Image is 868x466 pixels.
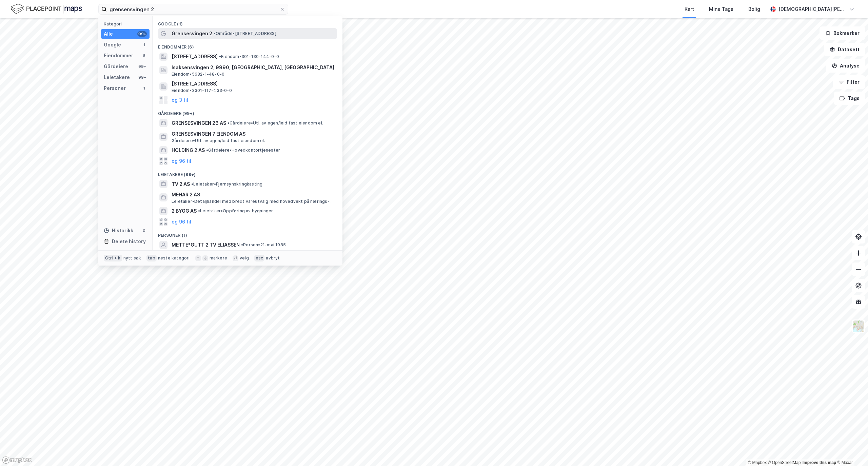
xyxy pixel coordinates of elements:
div: Google [104,41,121,49]
div: 1 [141,42,147,47]
div: tab [146,255,157,261]
span: • [198,208,200,213]
span: Person • 21. mai 1985 [241,242,286,248]
span: MEHAR 2 AS [172,191,334,199]
span: Isaksensvingen 2, 9990, [GEOGRAPHIC_DATA], [GEOGRAPHIC_DATA] [172,63,334,72]
button: og 3 til [172,96,188,104]
a: Mapbox homepage [2,456,32,464]
button: Datasett [824,43,865,56]
span: Gårdeiere • Utl. av egen/leid fast eiendom el. [228,120,323,126]
span: [STREET_ADDRESS] [172,53,218,61]
div: nytt søk [123,255,141,261]
div: Kontrollprogram for chat [834,433,868,466]
div: Alle [104,30,113,38]
div: esc [254,255,265,261]
div: 99+ [137,64,147,69]
iframe: Chat Widget [834,433,868,466]
div: 99+ [137,75,147,80]
span: • [241,242,243,247]
div: Delete history [112,237,146,246]
span: Leietaker • Detaljhandel med bredt vareutvalg med hovedvekt på nærings- og nytelsesmidler [172,199,336,204]
div: Mine Tags [709,5,733,13]
span: • [214,31,216,36]
div: avbryt [266,255,280,261]
div: Ctrl + k [104,255,122,261]
div: Leietakere [104,73,130,81]
button: og 96 til [172,218,191,226]
span: Leietaker • Fjernsynskringkasting [191,181,262,187]
span: Eiendom • 301-130-144-0-0 [219,54,279,59]
span: • [206,148,208,153]
div: Kart [685,5,694,13]
div: markere [210,255,227,261]
div: Personer [104,84,126,92]
div: [DEMOGRAPHIC_DATA][PERSON_NAME] [778,5,846,13]
input: Søk på adresse, matrikkel, gårdeiere, leietakere eller personer [107,4,280,14]
span: 2 BYGG AS [172,207,197,215]
span: [STREET_ADDRESS] [172,80,334,88]
a: Mapbox [748,460,767,465]
img: Z [852,320,865,333]
span: Eiendom • 3301-117-433-0-0 [172,88,232,93]
button: og 96 til [172,157,191,165]
div: 0 [141,228,147,233]
span: Eiendom • 5632-1-48-0-0 [172,72,224,77]
span: Leietaker • Oppføring av bygninger [198,208,273,214]
div: velg [240,255,249,261]
span: • [219,54,221,59]
span: Område • [STREET_ADDRESS] [214,31,276,36]
span: TV 2 AS [172,180,190,188]
div: 99+ [137,31,147,37]
span: HOLDING 2 AS [172,146,205,154]
img: logo.f888ab2527a4732fd821a326f86c7f29.svg [11,3,82,15]
button: Analyse [826,59,865,73]
div: Eiendommer [104,52,133,60]
div: Leietakere (99+) [153,167,342,179]
span: • [191,181,193,187]
span: GRENSESVINGEN 26 AS [172,119,226,127]
div: Gårdeiere (99+) [153,105,342,118]
button: Bokmerker [820,26,865,40]
div: Personer (1) [153,227,342,239]
span: Gårdeiere • Hovedkontortjenester [206,148,280,153]
div: 1 [141,85,147,91]
div: Bolig [748,5,760,13]
div: 6 [141,53,147,58]
a: Improve this map [803,460,836,465]
a: OpenStreetMap [768,460,801,465]
span: • [228,120,230,125]
div: Google (1) [153,16,342,28]
div: Historikk [104,227,133,235]
span: Grensesvingen 2 [172,30,212,38]
div: neste kategori [158,255,190,261]
div: Kategori [104,21,150,26]
div: Eiendommer (6) [153,39,342,51]
button: Filter [833,75,865,89]
span: Gårdeiere • Utl. av egen/leid fast eiendom el. [172,138,265,143]
button: Tags [834,92,865,105]
span: GRENSESVINGEN 7 EIENDOM AS [172,130,334,138]
div: Gårdeiere [104,62,128,71]
span: METTE*GUTT 2 TV ELIASSEN [172,241,240,249]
